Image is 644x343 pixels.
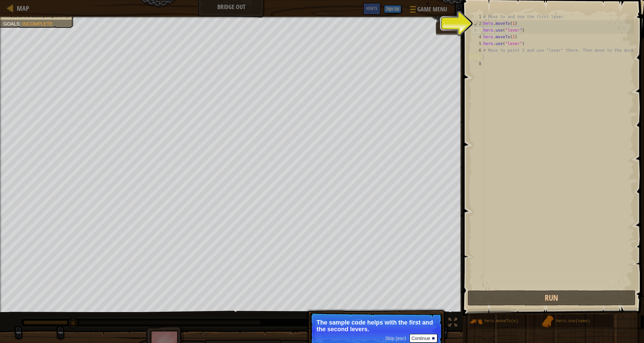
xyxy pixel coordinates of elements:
[17,4,29,13] span: Map
[470,315,483,328] img: portrait.png
[13,4,29,13] a: Map
[542,315,554,328] img: portrait.png
[385,336,406,341] span: Skip (esc)
[473,27,483,34] div: 3
[417,5,447,14] span: Game Menu
[19,21,22,27] span: :
[484,319,518,324] span: hero.moveTo(n)
[472,13,483,20] div: 1
[3,21,19,27] span: Goals
[556,319,590,324] span: hero.use(name)
[384,5,401,13] button: Sign Up
[472,47,483,54] div: 6
[448,24,455,33] div: 0
[473,20,483,27] div: 2
[468,290,636,306] button: Run
[22,21,53,27] span: Incomplete
[472,40,483,47] div: 5
[410,334,437,343] button: Continue
[366,5,377,11] span: Hints
[472,54,483,60] div: 7
[317,319,436,333] p: The sample code helps with the first and the second levers.
[472,34,483,40] div: 4
[405,3,451,18] button: Game Menu
[436,21,459,35] div: Team 'humans' has 0 gold.
[472,60,483,67] div: 8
